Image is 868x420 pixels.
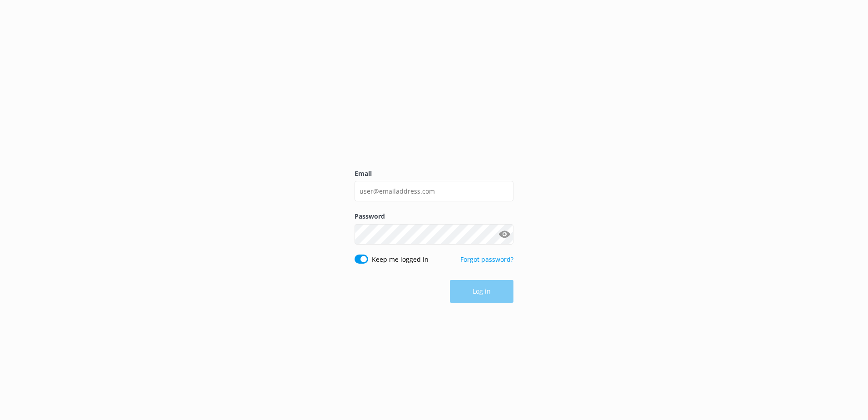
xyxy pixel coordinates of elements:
button: Show password [495,225,513,243]
label: Password [355,211,513,221]
a: Forgot password? [460,255,513,264]
label: Keep me logged in [372,255,429,265]
input: user@emailaddress.com [355,181,513,201]
label: Email [355,169,513,179]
